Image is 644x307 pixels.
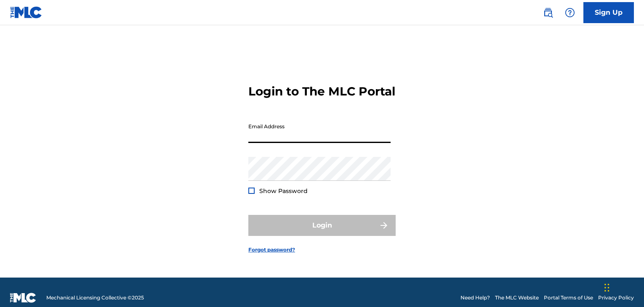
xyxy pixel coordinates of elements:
[604,275,609,300] div: Arrastrar
[565,8,575,18] img: help
[248,246,295,254] a: Forgot password?
[543,8,553,18] img: search
[602,267,644,307] div: Widget de chat
[248,84,395,99] h3: Login to The MLC Portal
[460,294,490,302] a: Need Help?
[544,294,593,302] a: Portal Terms of Use
[598,294,634,302] a: Privacy Policy
[583,2,634,23] a: Sign Up
[495,294,539,302] a: The MLC Website
[602,267,644,307] iframe: Chat Widget
[10,293,36,303] img: logo
[540,4,556,21] a: Public Search
[562,4,578,21] div: Help
[259,187,308,195] span: Show Password
[10,6,43,19] img: MLC Logo
[46,294,144,302] span: Mechanical Licensing Collective © 2025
